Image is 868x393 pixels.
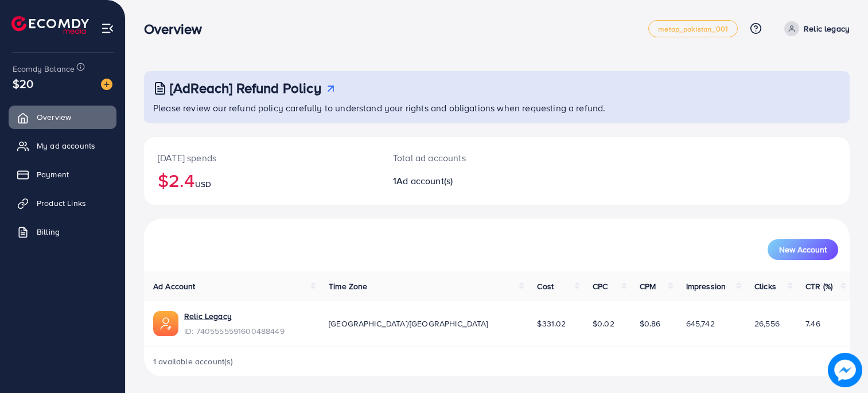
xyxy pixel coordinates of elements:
[9,220,116,243] a: Billing
[329,318,488,329] span: [GEOGRAPHIC_DATA]/[GEOGRAPHIC_DATA]
[9,192,116,215] a: Product Links
[768,239,838,260] button: New Account
[170,80,321,96] h3: [AdReach] Refund Policy
[37,140,95,151] span: My ad accounts
[640,281,656,292] span: CPM
[153,281,196,292] span: Ad Account
[396,174,453,187] span: Ad account(s)
[184,310,285,322] a: Relic Legacy
[805,281,832,292] span: CTR (%)
[640,318,661,329] span: $0.86
[184,325,285,337] span: ID: 7405555591600488449
[37,169,69,180] span: Payment
[158,169,365,191] h2: $2.4
[686,318,715,329] span: 645,742
[11,16,89,34] img: logo
[686,281,726,292] span: Impression
[537,281,554,292] span: Cost
[101,79,112,90] img: image
[37,111,71,123] span: Overview
[754,318,780,329] span: 26,556
[648,20,738,37] a: metap_pakistan_001
[754,281,776,292] span: Clicks
[153,356,233,367] span: 1 available account(s)
[37,226,60,238] span: Billing
[13,75,33,92] span: $20
[804,22,850,36] p: Relic legacy
[537,318,566,329] span: $331.02
[779,246,827,254] span: New Account
[153,311,178,336] img: ic-ads-acc.e4c84228.svg
[37,197,86,209] span: Product Links
[593,281,608,292] span: CPC
[9,134,116,157] a: My ad accounts
[158,151,365,165] p: [DATE] spends
[144,21,211,37] h3: Overview
[593,318,614,329] span: $0.02
[195,178,211,190] span: USD
[828,353,862,387] img: image
[13,63,75,75] span: Ecomdy Balance
[780,21,850,36] a: Relic legacy
[9,163,116,186] a: Payment
[658,25,728,33] span: metap_pakistan_001
[393,151,542,165] p: Total ad accounts
[153,101,843,115] p: Please review our refund policy carefully to understand your rights and obligations when requesti...
[101,22,114,35] img: menu
[393,176,542,186] h2: 1
[805,318,820,329] span: 7.46
[329,281,367,292] span: Time Zone
[9,106,116,129] a: Overview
